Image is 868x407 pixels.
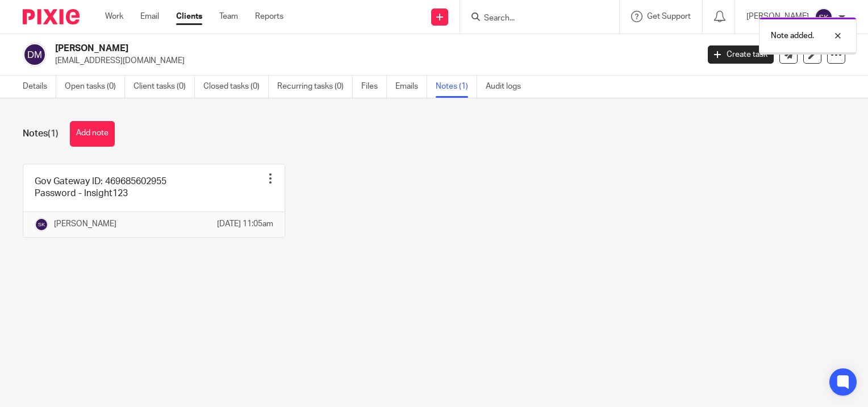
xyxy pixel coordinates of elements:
img: Pixie [23,9,80,24]
h1: Notes [23,128,59,140]
a: Team [219,11,238,22]
img: svg%3E [23,43,47,67]
a: Create task [708,45,774,64]
a: Email [140,11,159,22]
a: Clients [176,11,202,22]
a: Emails [395,76,427,98]
a: Details [23,76,56,98]
a: Open tasks (0) [65,76,125,98]
a: Recurring tasks (0) [277,76,353,98]
button: Add note [70,121,115,147]
h2: [PERSON_NAME] [55,43,564,55]
img: svg%3E [815,8,833,26]
a: Work [105,11,123,22]
a: Reports [255,11,283,22]
a: Audit logs [486,76,529,98]
p: [PERSON_NAME] [54,218,116,230]
a: Closed tasks (0) [203,76,269,98]
a: Notes (1) [436,76,477,98]
p: Note added. [771,30,814,41]
a: Client tasks (0) [133,76,195,98]
img: svg%3E [35,218,48,231]
p: [DATE] 11:05am [217,218,273,230]
p: [EMAIL_ADDRESS][DOMAIN_NAME] [55,55,691,67]
span: (1) [48,129,59,138]
a: Files [361,76,387,98]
